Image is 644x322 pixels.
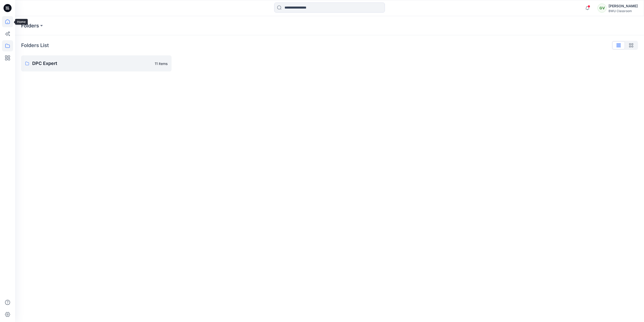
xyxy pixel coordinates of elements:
p: DPC Expert [32,60,152,67]
div: BWU Classroom [609,9,638,13]
a: Folders [21,22,39,29]
a: DPC Expert11 items [21,55,172,71]
div: GV [597,4,607,13]
p: 11 items [155,61,168,66]
p: Folders List [21,42,49,49]
div: [PERSON_NAME] [609,3,638,9]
